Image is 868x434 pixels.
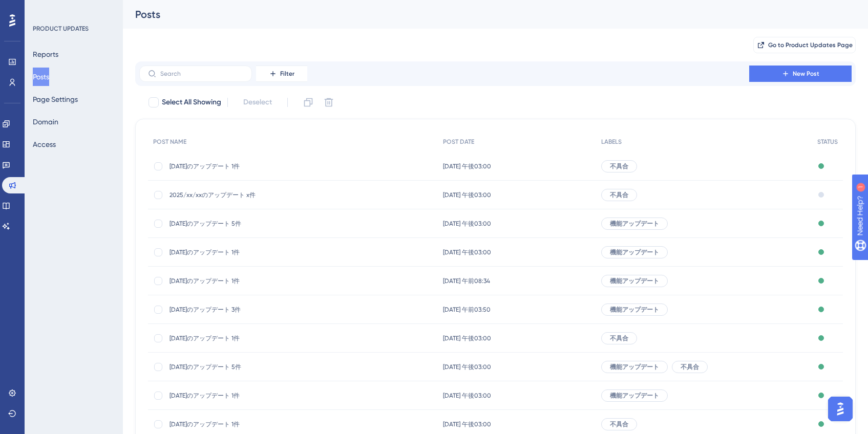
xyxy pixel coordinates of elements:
span: Select All Showing [162,96,221,108]
span: 不具合 [681,363,699,371]
span: [DATE] 午後03:00 [443,191,491,199]
span: 2025/xx/xxのアップデート x件 [170,191,333,199]
span: 機能アップデート [610,363,659,371]
button: Filter [256,66,307,82]
button: Access [33,135,56,154]
span: 機能アップデート [610,306,659,314]
span: [DATE]のアップデート 1件 [170,162,333,170]
span: [DATE] 午後03:00 [443,420,491,428]
span: [DATE] 午後03:00 [443,334,491,342]
button: Posts [33,68,49,86]
span: [DATE] 午前03:50 [443,306,491,314]
span: Filter [280,70,294,78]
div: Posts [135,7,830,21]
span: POST NAME [153,138,186,146]
span: 不具合 [610,420,628,428]
span: [DATE] 午前08:34 [443,277,490,285]
span: LABELS [601,138,622,146]
span: [DATE] 午後03:00 [443,248,491,256]
span: [DATE]のアップデート 1件 [170,277,333,285]
button: Go to Product Updates Page [753,37,856,53]
span: 機能アップデート [610,392,659,400]
button: Deselect [234,93,281,112]
span: Deselect [243,96,272,108]
span: [DATE]のアップデート 1件 [170,334,333,342]
span: [DATE] 午後03:00 [443,162,491,170]
span: [DATE] 午後03:00 [443,220,491,228]
span: [DATE] 午後03:00 [443,392,491,400]
span: STATUS [817,138,838,146]
div: PRODUCT UPDATES [33,25,89,33]
span: [DATE]のアップデート 3件 [170,306,333,314]
button: Domain [33,113,58,131]
span: 不具合 [610,162,628,170]
span: [DATE]のアップデート 5件 [170,363,333,371]
span: POST DATE [443,138,474,146]
span: Go to Product Updates Page [768,41,853,49]
span: Need Help? [24,3,64,15]
span: 機能アップデート [610,220,659,228]
span: [DATE]のアップデート 1件 [170,420,333,428]
span: New Post [793,70,819,78]
button: Reports [33,45,58,63]
input: Search [160,70,243,77]
span: [DATE]のアップデート 5件 [170,220,333,228]
span: [DATE]のアップデート 1件 [170,248,333,256]
span: 機能アップデート [610,277,659,285]
button: Page Settings [33,90,78,108]
div: 1 [71,5,74,13]
span: [DATE]のアップデート 1件 [170,392,333,400]
span: 不具合 [610,334,628,342]
iframe: UserGuiding AI Assistant Launcher [825,394,856,424]
span: [DATE] 午後03:00 [443,363,491,371]
span: 機能アップデート [610,248,659,256]
button: New Post [749,66,852,82]
span: 不具合 [610,191,628,199]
